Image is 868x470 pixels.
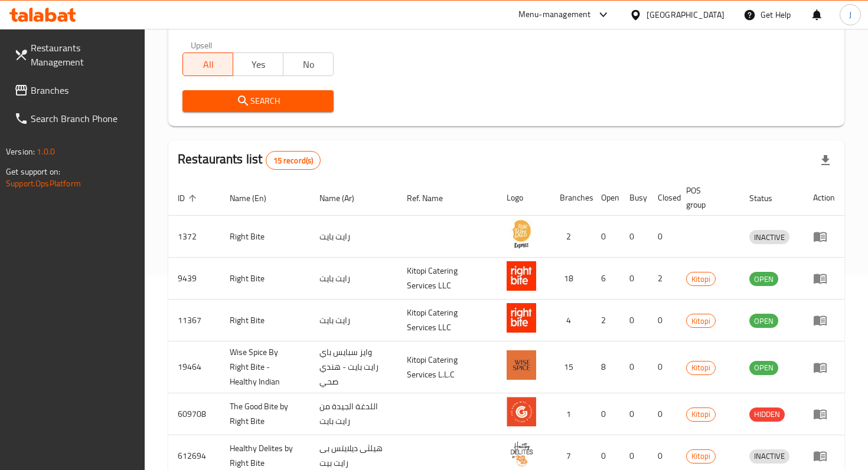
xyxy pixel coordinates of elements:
td: 11367 [168,300,220,341]
span: Search [192,94,324,109]
td: 18 [550,258,592,300]
td: 2 [592,300,620,341]
span: Status [749,191,788,205]
div: OPEN [749,314,778,328]
td: 2 [550,216,592,258]
td: Right Bite [220,258,310,300]
span: No [288,56,329,73]
span: 15 record(s) [266,155,321,166]
span: All [188,56,229,73]
td: Wise Spice By Right Bite - Healthy Indian [220,341,310,393]
td: وايز سبايس باي رايت بايت - هندي صحي [310,341,397,393]
td: 2 [648,258,677,300]
td: رايت بايت [310,258,397,300]
td: رايت بايت [310,300,397,341]
img: Wise Spice By Right Bite - Healthy Indian [507,350,536,380]
div: INACTIVE [749,230,789,244]
td: 19464 [168,341,220,393]
span: Kitopi [687,407,715,421]
span: Yes [238,56,279,73]
span: OPEN [749,361,778,374]
a: Restaurants Management [5,34,145,76]
td: 1372 [168,216,220,258]
td: 0 [648,300,677,341]
div: Total records count [266,151,321,170]
div: Menu-management [518,8,591,22]
div: INACTIVE [749,449,789,464]
div: Menu [813,229,835,244]
th: Logo [497,180,550,216]
td: 0 [620,258,648,300]
td: 0 [648,341,677,393]
td: 0 [620,216,648,258]
td: 609708 [168,393,220,435]
div: Menu [813,407,835,421]
span: Kitopi [687,449,715,463]
td: 1 [550,393,592,435]
div: OPEN [749,272,778,286]
div: Menu [813,449,835,463]
img: Right Bite [507,303,536,333]
div: Export file [811,146,840,175]
span: Name (En) [230,191,282,205]
span: POS group [686,183,726,212]
td: 0 [620,393,648,435]
th: Busy [620,180,648,216]
div: HIDDEN [749,407,785,422]
img: Right Bite [507,219,536,249]
span: Kitopi [687,361,715,374]
span: Version: [6,144,35,159]
h2: Restaurants list [178,150,321,170]
img: Healthy Delites by Right Bite [507,439,536,468]
td: Kitopi Catering Services LLC [397,300,498,341]
td: 9439 [168,258,220,300]
img: Right Bite [507,261,536,291]
span: INACTIVE [749,231,789,244]
td: 0 [648,216,677,258]
span: Get support on: [6,164,60,179]
span: Search Branch Phone [31,111,135,126]
span: OPEN [749,314,778,328]
span: Ref. Name [407,191,458,205]
td: 0 [620,341,648,393]
span: ID [178,191,200,205]
td: 15 [550,341,592,393]
button: Search [182,90,334,112]
td: اللدغة الجيدة من رايت بايت [310,393,397,435]
td: 0 [592,393,620,435]
td: Right Bite [220,216,310,258]
td: Kitopi Catering Services L.L.C [397,341,498,393]
div: Menu [813,271,835,285]
div: Menu [813,313,835,327]
span: Kitopi [687,272,715,286]
span: J [849,8,851,21]
div: [GEOGRAPHIC_DATA] [647,8,725,21]
span: OPEN [749,272,778,286]
td: 0 [620,300,648,341]
th: Action [804,180,844,216]
span: Restaurants Management [31,41,135,69]
span: 1.0.0 [37,144,55,159]
td: 0 [592,216,620,258]
img: The Good Bite by Right Bite [507,397,536,426]
span: INACTIVE [749,449,789,463]
button: Yes [233,52,283,76]
td: Kitopi Catering Services LLC [397,258,498,300]
button: No [283,52,334,76]
td: رايت بايت [310,216,397,258]
td: 4 [550,300,592,341]
td: 6 [592,258,620,300]
td: 8 [592,341,620,393]
span: Kitopi [687,314,715,328]
td: 0 [648,393,677,435]
th: Open [592,180,620,216]
th: Branches [550,180,592,216]
span: HIDDEN [749,407,785,421]
td: The Good Bite by Right Bite [220,393,310,435]
label: Upsell [191,41,213,49]
button: All [182,52,233,76]
th: Closed [648,180,677,216]
span: Name (Ar) [319,191,370,205]
a: Support.OpsPlatform [6,176,81,191]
